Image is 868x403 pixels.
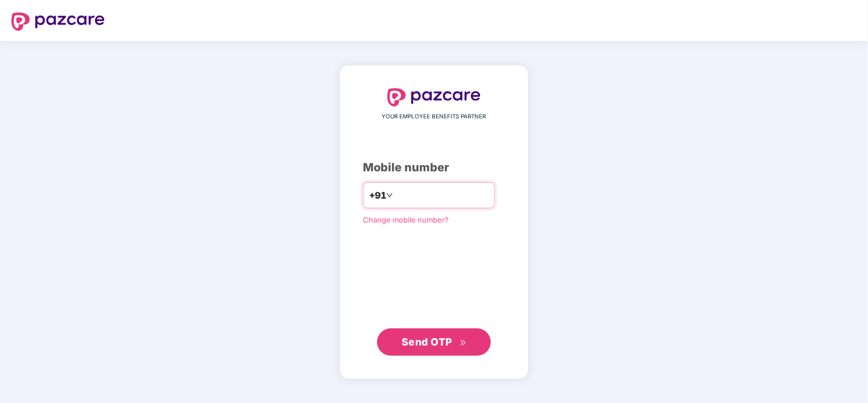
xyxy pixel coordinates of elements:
[377,328,491,356] button: Send OTPdouble-right
[382,112,486,121] span: YOUR EMPLOYEE BENEFITS PARTNER
[402,336,452,348] span: Send OTP
[363,215,449,224] a: Change mobile number?
[369,188,386,203] span: +91
[386,192,393,199] span: down
[460,339,467,347] span: double-right
[363,159,505,176] div: Mobile number
[11,13,105,31] img: logo
[387,88,481,106] img: logo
